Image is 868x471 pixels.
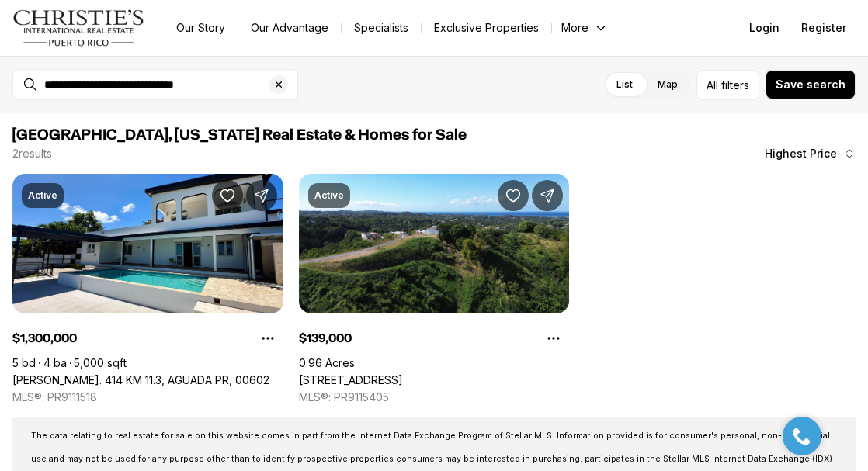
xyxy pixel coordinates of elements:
button: Save Property: 411 SECTOR BAJIO [498,180,529,211]
span: Save search [776,78,845,91]
a: Carr. 414 KM 11.3, AGUADA PR, 00602 [12,373,269,387]
a: Our Story [164,17,238,39]
img: logo [12,9,145,47]
button: Highest Price [755,138,865,169]
button: Property options [538,323,569,354]
button: Login [740,12,789,43]
span: Register [801,22,846,34]
span: Highest Price [765,147,837,160]
label: Map [645,71,690,99]
button: More [552,17,617,39]
button: Save search [766,70,856,99]
p: Active [314,189,344,202]
a: Exclusive Properties [422,17,551,39]
span: [GEOGRAPHIC_DATA], [US_STATE] Real Estate & Homes for Sale [12,127,467,143]
button: Allfilters [696,70,759,100]
button: Register [792,12,856,43]
a: Specialists [342,17,421,39]
span: filters [721,77,749,93]
button: Share Property [532,180,563,211]
a: 411 SECTOR BAJIO, AGUADA PR, 00602 [299,373,403,387]
button: Clear search input [269,70,297,99]
p: Active [28,189,57,202]
button: Save Property: Carr. 414 KM 11.3 [212,180,243,211]
a: Our Advantage [238,17,341,39]
p: 2 results [12,147,52,160]
button: Property options [252,323,283,354]
span: Login [749,22,779,34]
span: All [707,77,718,93]
button: Share Property [246,180,277,211]
label: List [604,71,645,99]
